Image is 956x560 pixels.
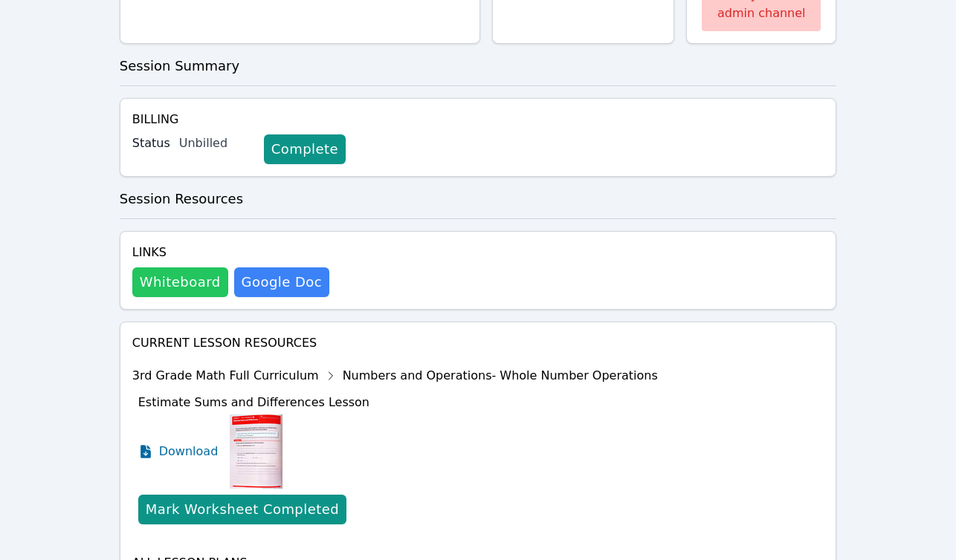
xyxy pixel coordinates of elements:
[132,134,170,152] label: Status
[132,267,228,297] button: Whiteboard
[159,443,219,460] span: Download
[132,111,824,128] h4: Billing
[138,495,346,524] button: Mark Worksheet Completed
[264,134,346,164] a: Complete
[132,334,824,352] h4: Current Lesson Resources
[132,364,658,388] div: 3rd Grade Math Full Curriculum Numbers and Operations- Whole Number Operations
[179,134,252,152] div: Unbilled
[132,244,329,261] h4: Links
[138,395,369,409] span: Estimate Sums and Differences Lesson
[120,189,837,209] h3: Session Resources
[230,414,282,489] img: Estimate Sums and Differences Lesson
[120,56,837,76] h3: Session Summary
[146,499,339,520] div: Mark Worksheet Completed
[138,414,219,489] a: Download
[234,267,329,297] a: Google Doc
